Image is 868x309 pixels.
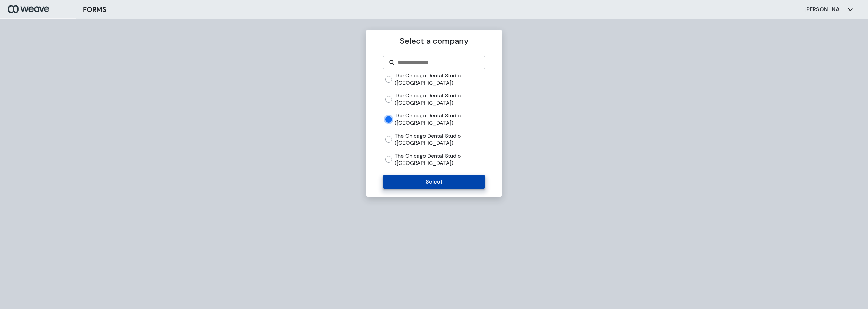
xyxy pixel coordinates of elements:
label: The Chicago Dental Studio ([GEOGRAPHIC_DATA]) [395,152,485,167]
p: Select a company [383,35,485,47]
label: The Chicago Dental Studio ([GEOGRAPHIC_DATA]) [395,132,485,147]
button: Select [383,175,485,189]
label: The Chicago Dental Studio ([GEOGRAPHIC_DATA]) [395,92,485,107]
input: Search [397,58,479,66]
h3: FORMS [83,4,106,15]
label: The Chicago Dental Studio ([GEOGRAPHIC_DATA]) [395,72,485,86]
p: [PERSON_NAME] [804,6,845,13]
label: The Chicago Dental Studio ([GEOGRAPHIC_DATA]) [395,112,485,127]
